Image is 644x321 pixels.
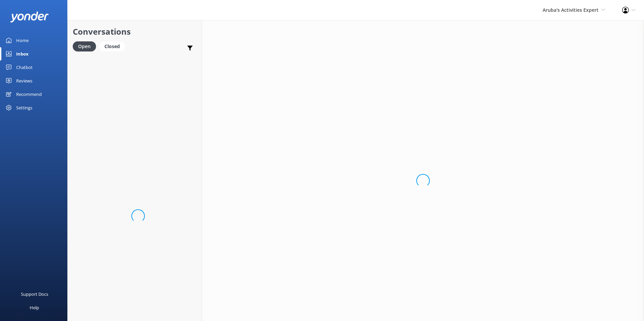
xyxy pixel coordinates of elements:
[16,74,32,87] div: Reviews
[73,42,99,50] a: Open
[99,41,125,51] div: Closed
[10,11,49,23] img: yonder-white-logo.png
[73,25,197,38] h2: Conversations
[99,42,128,50] a: Closed
[73,41,96,51] div: Open
[21,287,48,301] div: Support Docs
[16,87,42,101] div: Recommend
[16,34,29,47] div: Home
[16,61,33,74] div: Chatbot
[543,7,599,13] span: Aruba's Activities Expert
[16,101,32,114] div: Settings
[16,47,29,61] div: Inbox
[30,301,39,314] div: Help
